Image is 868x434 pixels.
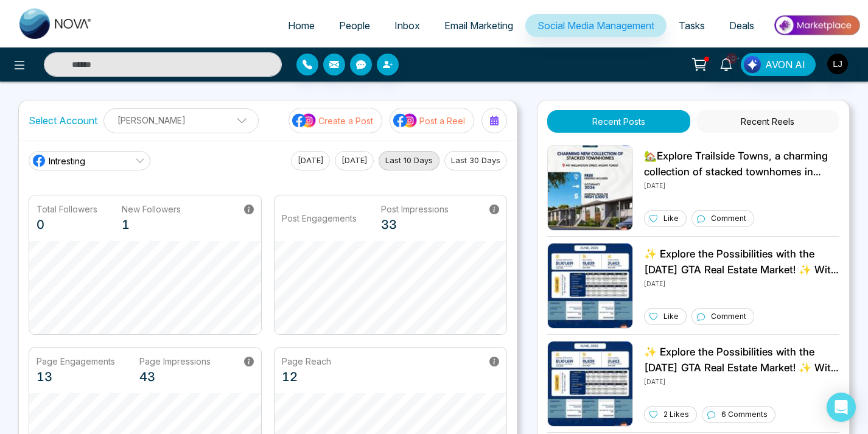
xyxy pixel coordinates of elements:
[696,110,839,133] button: Recent Reels
[444,151,507,170] button: Last 30 Days
[282,212,357,225] p: Post Engagements
[644,345,839,376] p: ✨ Explore the Possibilities with the [DATE] GTA Real Estate Market! ✨ With an average selling pri...
[726,53,737,64] span: 10+
[644,247,839,278] p: ✨ Explore the Possibilities with the [DATE] GTA Real Estate Market! ✨ With an average selling pri...
[663,213,679,224] p: Like
[393,113,418,128] img: social-media-icon
[721,409,768,420] p: 6 Comments
[717,14,766,37] a: Deals
[37,203,97,215] p: Total Followers
[741,53,816,76] button: AVON AI
[667,14,717,37] a: Tasks
[444,19,513,32] span: Email Marketing
[827,393,856,422] div: Open Intercom Messenger
[381,203,449,215] p: Post Impressions
[547,243,633,329] img: Unable to load img.
[327,14,382,37] a: People
[390,108,474,133] button: social-media-iconPost a Reel
[292,113,317,128] img: social-media-icon
[537,19,654,32] span: Social Media Management
[644,376,839,387] p: [DATE]
[432,14,525,37] a: Email Marketing
[394,19,420,32] span: Inbox
[679,19,705,32] span: Tasks
[122,203,181,215] p: New Followers
[381,215,449,234] p: 33
[139,368,211,386] p: 43
[282,355,331,368] p: Page Reach
[318,114,373,127] p: Create a Post
[19,9,93,39] img: Nova CRM Logo
[276,14,327,37] a: Home
[139,355,211,368] p: Page Impressions
[644,149,839,180] p: 🏡Explore Trailside Towns, a charming collection of stacked townhomes in [GEOGRAPHIC_DATA]. Live m...
[37,215,97,234] p: 0
[335,151,374,170] button: [DATE]
[644,278,839,289] p: [DATE]
[49,155,85,167] span: Intresting
[711,213,746,224] p: Comment
[663,311,679,322] p: Like
[827,54,848,74] img: User Avatar
[37,355,115,368] p: Page Engagements
[765,57,805,72] span: AVON AI
[772,12,861,39] img: Market-place.gif
[122,215,181,234] p: 1
[419,114,465,127] p: Post a Reel
[382,14,432,37] a: Inbox
[282,368,331,386] p: 12
[547,110,690,133] button: Recent Posts
[339,19,370,32] span: People
[111,110,251,130] p: [PERSON_NAME]
[663,409,689,420] p: 2 Likes
[525,14,667,37] a: Social Media Management
[291,151,330,170] button: [DATE]
[711,311,746,322] p: Comment
[379,151,439,170] button: Last 10 Days
[37,368,115,386] p: 13
[289,108,382,133] button: social-media-iconCreate a Post
[288,19,315,32] span: Home
[547,145,633,231] img: Unable to load img.
[644,180,839,191] p: [DATE]
[744,56,761,73] img: Lead Flow
[547,341,633,427] img: Unable to load img.
[729,19,754,32] span: Deals
[712,53,741,74] a: 10+
[29,113,97,128] label: Select Account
